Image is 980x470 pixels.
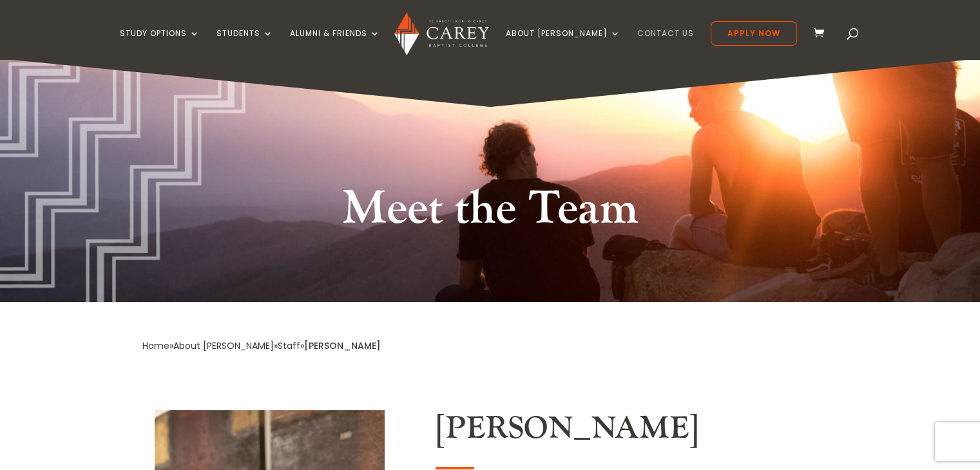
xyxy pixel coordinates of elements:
a: Apply Now [711,21,797,46]
h1: Meet the Team [320,179,661,246]
div: » » » [142,337,304,355]
h2: [PERSON_NAME] [436,410,838,454]
a: About [PERSON_NAME] [506,29,620,59]
a: Alumni & Friends [290,29,380,59]
div: [PERSON_NAME] [304,337,381,355]
a: Home [142,339,169,352]
a: Study Options [120,29,200,59]
a: Students [216,29,273,59]
a: Staff [278,339,300,352]
a: About [PERSON_NAME] [173,339,274,352]
img: Carey Baptist College [394,12,489,55]
a: Contact Us [637,29,694,59]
